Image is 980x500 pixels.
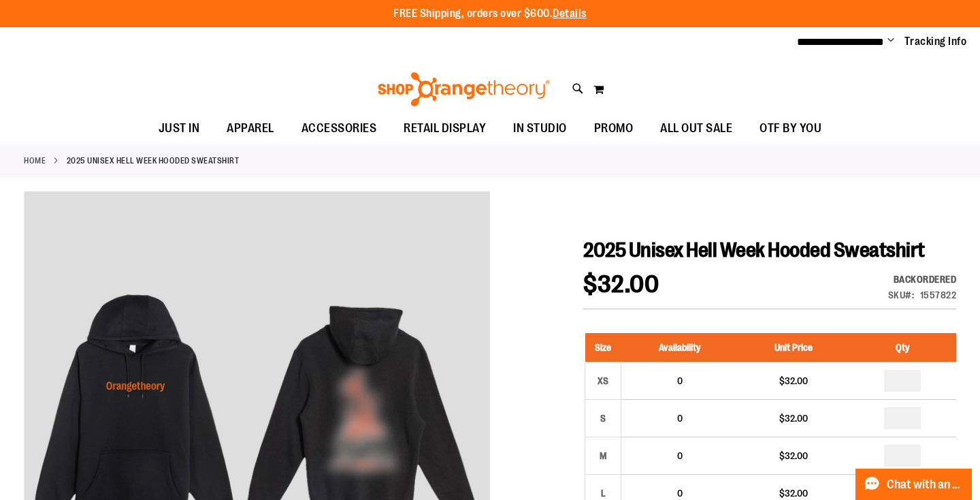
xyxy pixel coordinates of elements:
a: Details [553,7,587,20]
div: $32.00 [745,486,842,500]
strong: SKU [888,290,915,300]
th: Qty [849,333,956,362]
th: Availability [621,333,739,362]
img: Shop Orangetheory [376,72,552,106]
th: Size [585,333,621,362]
span: $32.00 [583,270,659,298]
div: $32.00 [745,374,842,388]
span: 0 [677,375,683,386]
span: ALL OUT SALE [660,113,732,144]
div: Backordered [888,272,957,286]
span: 2025 Unisex Hell Week Hooded Sweatshirt [583,238,925,262]
div: XS [593,371,613,391]
button: Chat with an Expert [855,469,973,500]
button: Account menu [887,35,894,48]
a: Home [24,155,46,167]
span: OTF BY YOU [759,113,821,144]
span: APPAREL [227,113,274,144]
span: Chat with an Expert [887,478,964,491]
div: $32.00 [745,449,842,463]
span: IN STUDIO [513,113,567,144]
div: $32.00 [745,411,842,425]
div: 1557822 [920,288,957,302]
span: PROMO [594,113,634,144]
span: 0 [677,450,683,461]
span: JUST IN [159,113,200,144]
span: RETAIL DISPLAY [404,113,486,144]
strong: 2025 Unisex Hell Week Hooded Sweatshirt [67,155,240,167]
a: Tracking Info [904,34,967,49]
th: Unit Price [738,333,849,362]
p: FREE Shipping, orders over $600. [393,6,587,22]
span: 0 [677,413,683,424]
div: S [593,408,613,428]
span: ACCESSORIES [301,113,377,144]
div: M [593,446,613,466]
span: 0 [677,488,683,499]
div: Availability [888,272,957,286]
